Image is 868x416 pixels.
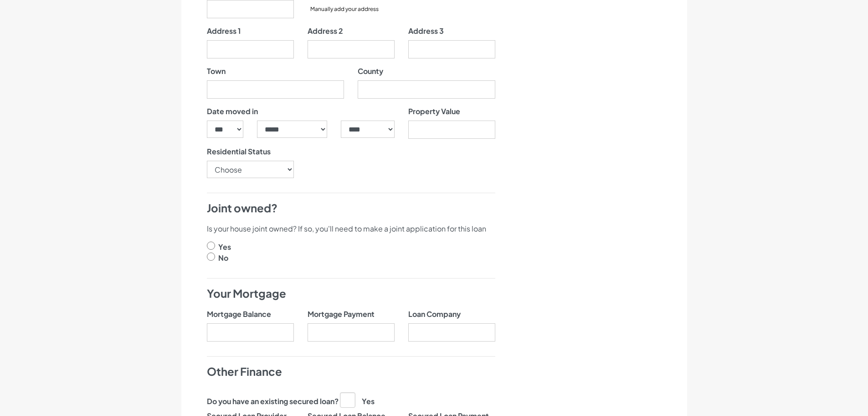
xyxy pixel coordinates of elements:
label: Do you have an existing secured loan? [207,396,339,407]
label: Loan Company [408,309,461,320]
label: Yes [218,242,231,253]
h4: Joint owned? [207,200,495,216]
label: Address 1 [207,26,241,37]
h4: Your Mortgage [207,286,495,301]
label: Yes [340,392,375,407]
p: Is your house joint owned? If so, you'll need to make a joint application for this loan [207,223,495,234]
label: Property Value [408,106,460,117]
label: Residential Status [207,146,271,157]
label: Mortgage Balance [207,309,271,320]
label: County [358,66,383,77]
button: Manually add your address [308,5,381,14]
label: Mortgage Payment [308,309,375,320]
label: Address 2 [308,26,343,37]
label: No [218,253,228,263]
label: Date moved in [207,106,258,117]
label: Address 3 [408,26,444,37]
h4: Other Finance [207,364,495,379]
label: Town [207,66,226,77]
